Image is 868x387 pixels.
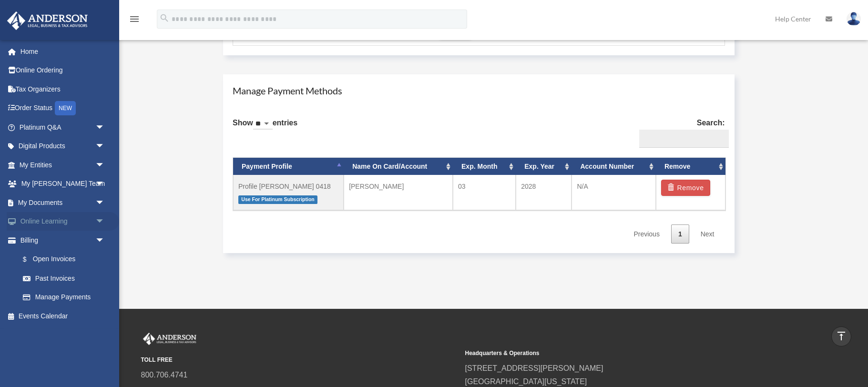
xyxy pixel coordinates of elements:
label: Search: [635,116,725,148]
a: menu [129,17,140,25]
th: Exp. Year: activate to sort column ascending [516,158,572,175]
span: Use For Platinum Subscription [238,195,317,204]
span: arrow_drop_down [95,174,114,194]
a: [GEOGRAPHIC_DATA][US_STATE] [465,377,587,386]
th: Name On Card/Account: activate to sort column ascending [344,158,453,175]
th: Exp. Month: activate to sort column ascending [453,158,516,175]
td: 2028 [516,175,572,210]
a: Past Invoices [13,269,119,288]
a: 1 [671,224,689,244]
td: [PERSON_NAME] [344,175,453,210]
th: Account Number: activate to sort column ascending [572,158,655,175]
a: My [PERSON_NAME] Teamarrow_drop_down [7,174,119,193]
a: 800.706.4741 [141,371,188,379]
th: Remove: activate to sort column ascending [656,158,725,175]
a: Events Calendar [7,306,119,326]
select: Showentries [253,119,273,130]
span: arrow_drop_down [95,155,114,175]
small: Headquarters & Operations [465,348,783,358]
span: arrow_drop_down [95,137,114,156]
a: Manage Payments [13,288,114,307]
h4: Manage Payment Methods [233,84,725,97]
i: menu [129,13,140,25]
img: Anderson Advisors Platinum Portal [141,333,198,345]
a: Digital Productsarrow_drop_down [7,137,119,156]
a: $Open Invoices [13,250,119,269]
span: arrow_drop_down [95,231,114,250]
a: Tax Organizers [7,80,119,99]
small: TOLL FREE [141,355,459,365]
img: User Pic [847,12,861,26]
img: Anderson Advisors Platinum Portal [4,11,91,30]
span: $ [28,254,33,265]
a: Order StatusNEW [7,99,119,118]
div: NEW [55,101,76,115]
a: Billingarrow_drop_down [7,231,119,250]
i: vertical_align_top [836,330,847,342]
span: arrow_drop_down [95,193,114,213]
span: arrow_drop_down [95,212,114,232]
a: Next [694,224,722,244]
a: My Documentsarrow_drop_down [7,193,119,212]
td: N/A [572,175,655,210]
th: Payment Profile: activate to sort column descending [233,158,344,175]
a: Online Learningarrow_drop_down [7,212,119,231]
a: vertical_align_top [831,326,851,346]
span: arrow_drop_down [95,118,114,137]
i: search [159,13,170,23]
a: [STREET_ADDRESS][PERSON_NAME] [465,364,603,372]
a: Platinum Q&Aarrow_drop_down [7,118,119,137]
a: Online Ordering [7,61,119,80]
td: 03 [453,175,516,210]
a: Home [7,42,119,61]
button: Remove [661,180,710,196]
td: Profile [PERSON_NAME] 0418 [233,175,344,210]
input: Search: [639,130,729,148]
label: Show entries [233,116,297,139]
a: Previous [626,224,666,244]
a: My Entitiesarrow_drop_down [7,155,119,174]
